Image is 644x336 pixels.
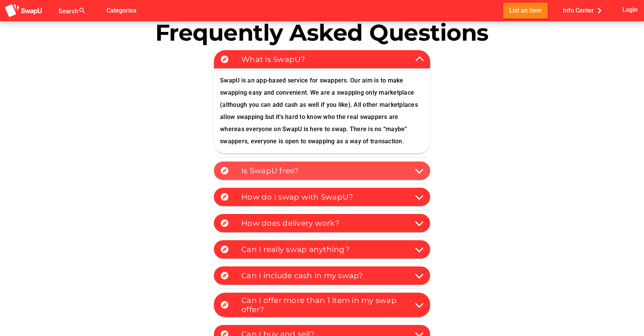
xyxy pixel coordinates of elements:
[563,4,605,17] span: Info Center
[214,266,430,285] div: Expand "Can I include cash in my swap?"
[220,192,229,201] i: explore
[155,21,489,44] h1: Frequently Asked Questions
[220,55,229,64] i: explore
[557,3,611,18] button: Info Center
[214,68,430,154] div: SwapU is an app-based service for swappers. Our aim is to make swapping easy and convenient. We a...
[509,5,542,16] span: List an Item
[220,245,229,254] i: explore
[621,3,639,17] button: Login
[241,219,409,228] div: How does delivery work?
[100,6,142,14] a: Categories
[241,245,409,254] div: Can I really swap anything?
[241,296,409,314] div: Can I offer more than 1 item in my swap offer?
[214,50,430,68] div: Collapse "What is SwapU?"
[214,240,430,258] div: Expand "Can I really swap anything?"
[220,300,229,309] i: explore
[241,55,409,64] div: What is SwapU?
[100,3,142,18] button: Categories
[594,5,605,16] i: chevron_right
[214,293,430,317] div: Expand "Can I offer more than 1 item in my swap offer?"
[5,4,43,18] img: aSD8y5uGLpzPJLYTcYcjNu3laj1c05W5KWf0Ds+Za8uybjssssuu+yyyy677LKX2n+PWMSDJ9a87AAAAABJRU5ErkJggg==
[95,6,104,15] i: false
[214,162,430,180] div: Expand "Is SwapU free?"
[241,271,409,280] div: Can I include cash in my swap?
[214,188,430,206] div: Expand "How do I swap with SwapU?"
[241,166,409,175] div: Is SwapU free?
[503,3,548,18] button: List an Item
[622,5,638,15] span: Login
[220,219,229,228] i: explore
[220,166,229,175] i: explore
[220,271,229,280] i: explore
[214,214,430,232] div: Expand "How does delivery work?"
[241,192,409,201] div: How do I swap with SwapU?
[107,4,136,17] span: Categories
